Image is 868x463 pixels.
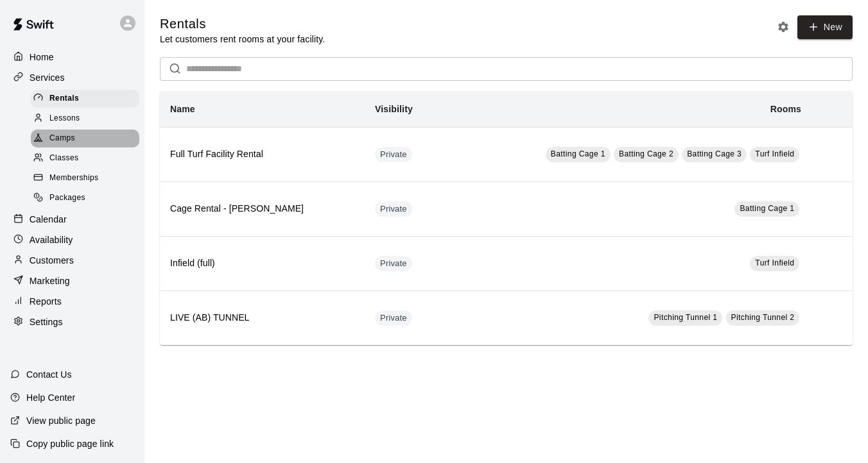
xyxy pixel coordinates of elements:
span: Batting Cage 2 [619,149,673,158]
div: Packages [31,189,139,207]
p: Help Center [26,391,75,404]
h6: Full Turf Facility Rental [170,147,354,162]
span: Rentals [49,92,79,105]
a: Lessons [31,108,144,128]
h6: Cage Rental - [PERSON_NAME] [170,202,354,216]
div: Lessons [31,110,139,128]
h6: Infield (full) [170,257,354,271]
span: Private [375,312,412,324]
p: Settings [30,316,63,328]
span: Batting Cage 3 [687,149,742,158]
b: Visibility [375,104,413,114]
p: Reports [30,295,62,308]
span: Classes [49,152,78,165]
p: Availability [30,233,73,246]
div: Classes [31,149,139,167]
span: Packages [49,192,85,205]
a: Customers [10,251,134,270]
p: View public page [26,414,96,427]
span: Turf Infield [755,149,794,158]
p: Services [30,71,65,84]
div: This service is hidden, and can only be accessed via a direct link [375,310,412,326]
span: Pitching Tunnel 2 [731,313,795,322]
a: New [797,15,853,39]
a: Calendar [10,210,134,229]
span: Memberships [49,172,98,185]
a: Packages [31,189,144,208]
span: Batting Cage 1 [740,204,794,213]
p: Copy public page link [26,437,114,450]
div: Memberships [31,169,139,187]
p: Calendar [30,213,67,226]
button: Rental settings [774,17,793,37]
a: Memberships [31,169,144,189]
span: Camps [49,132,75,145]
p: Contact Us [26,368,72,381]
p: Marketing [30,274,70,287]
span: Private [375,258,412,270]
span: Private [375,149,412,161]
span: Pitching Tunnel 1 [654,313,717,322]
span: Private [375,203,412,215]
a: Home [10,47,134,67]
p: Customers [30,254,74,267]
a: Reports [10,292,134,311]
a: Camps [31,129,144,149]
a: Classes [31,149,144,169]
b: Rooms [770,104,801,114]
span: Batting Cage 1 [551,149,605,158]
div: This service is hidden, and can only be accessed via a direct link [375,256,412,271]
span: Turf Infield [755,258,794,267]
b: Name [170,104,195,114]
div: This service is hidden, and can only be accessed via a direct link [375,201,412,217]
a: Availability [10,230,134,249]
p: Let customers rent rooms at your facility. [160,33,325,46]
div: This service is hidden, and can only be accessed via a direct link [375,147,412,162]
a: Settings [10,312,134,332]
a: Rentals [31,88,144,108]
table: simple table [160,91,853,345]
div: Camps [31,130,139,147]
a: Services [10,68,134,87]
a: Marketing [10,271,134,290]
h6: LIVE (AB) TUNNEL [170,311,354,325]
h5: Rentals [160,15,325,33]
div: Rentals [31,90,139,108]
p: Home [30,51,54,63]
span: Lessons [49,112,80,125]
